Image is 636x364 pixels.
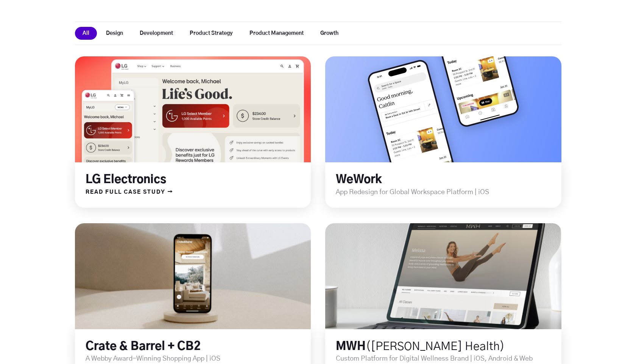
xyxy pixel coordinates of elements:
[86,354,311,364] p: A Webby Award-Winning Shopping App | iOS
[336,174,382,185] a: WeWork
[98,27,131,40] button: Design
[86,341,201,352] a: Crate & Barrel + CB2
[182,27,240,40] button: Product Strategy
[132,27,181,40] button: Development
[336,187,561,197] p: App Redesign for Global Workspace Platform | iOS
[242,27,311,40] button: Product Management
[313,27,346,40] button: Growth
[75,187,173,197] a: READ FULL CASE STUDY →
[86,174,166,185] a: LG Electronics
[325,56,561,208] div: long term stock exchange (ltse)
[366,341,505,352] span: ([PERSON_NAME] Health)
[75,56,311,207] div: long term stock exchange (ltse)
[336,341,505,352] a: MWH([PERSON_NAME] Health)
[336,354,561,364] p: Custom Platform for Digital Wellness Brand | iOS, Android & Web
[75,27,97,40] button: All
